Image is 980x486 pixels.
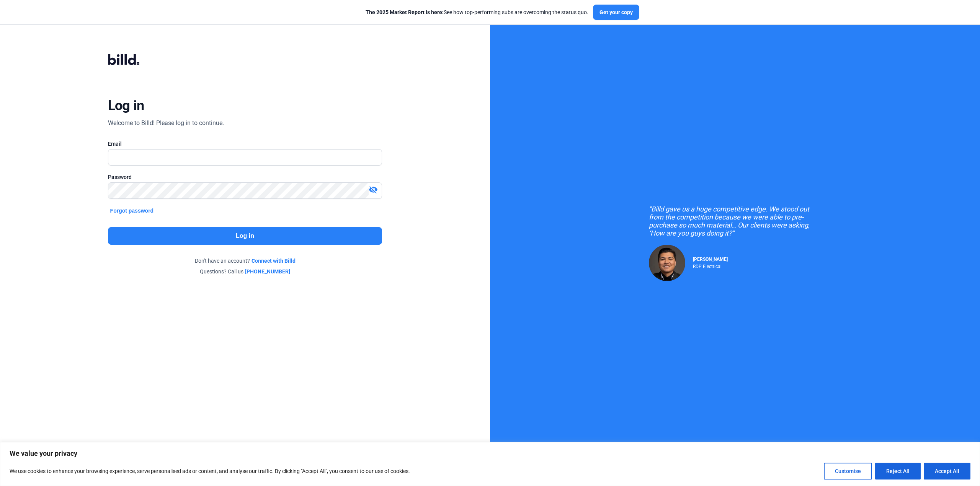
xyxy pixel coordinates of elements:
[593,5,639,20] button: Get your copy
[649,205,821,237] div: "Billd gave us a huge competitive edge. We stood out from the competition because we were able to...
[10,466,410,476] p: We use cookies to enhance your browsing experience, serve personalised ads or content, and analys...
[108,227,382,245] button: Log in
[366,9,444,15] span: The 2025 Market Report is here:
[108,206,156,215] button: Forgot password
[693,262,728,269] div: RDP Electrical
[369,185,378,194] mat-icon: visibility_off
[108,268,382,275] div: Questions? Call us
[108,257,382,265] div: Don't have an account?
[108,119,224,128] div: Welcome to Billd! Please log in to continue.
[10,449,970,458] p: We value your privacy
[693,257,728,262] span: [PERSON_NAME]
[824,463,872,479] button: Customise
[245,268,290,275] a: [PHONE_NUMBER]
[366,8,588,16] div: See how top-performing subs are overcoming the status quo.
[108,140,382,148] div: Email
[108,97,144,114] div: Log in
[924,463,970,479] button: Accept All
[649,245,685,281] img: Raul Pacheco
[252,257,296,265] a: Connect with Billd
[875,463,921,479] button: Reject All
[108,173,382,181] div: Password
